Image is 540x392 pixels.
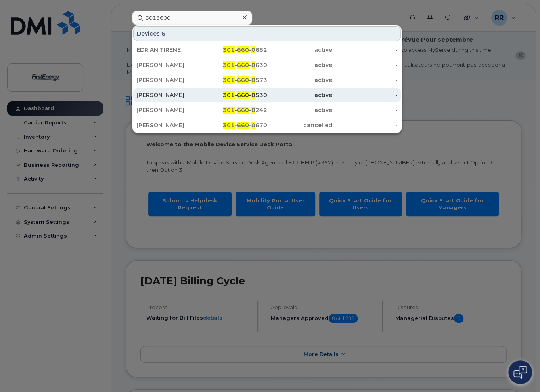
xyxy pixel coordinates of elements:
div: [PERSON_NAME] [136,106,202,114]
span: 301 [223,91,235,99]
div: - - 682 [202,46,267,54]
div: active [267,61,333,69]
span: 0 [251,46,255,53]
div: - - 670 [202,121,267,129]
span: 660 [237,122,249,129]
div: - [332,46,398,54]
div: [PERSON_NAME] [136,121,202,129]
div: - - 242 [202,106,267,114]
div: - [332,106,398,114]
div: [PERSON_NAME] [136,61,202,69]
div: active [267,91,333,99]
div: - [332,61,398,69]
a: [PERSON_NAME]301-660-0670cancelled- [133,118,401,132]
span: 301 [223,76,235,84]
span: 301 [223,122,235,129]
div: [PERSON_NAME] [136,76,202,84]
span: 660 [237,46,249,53]
span: 0 [251,91,255,99]
span: 301 [223,61,235,69]
div: - [332,76,398,84]
span: 660 [237,61,249,69]
span: 0 [251,76,255,84]
a: EDRIAN TIRENE301-660-0682active- [133,43,401,57]
span: 0 [251,61,255,69]
div: [PERSON_NAME] [136,91,202,99]
a: [PERSON_NAME]301-660-0573active- [133,73,401,87]
span: 660 [237,107,249,114]
img: Open chat [513,366,527,379]
div: Devices [133,26,401,41]
div: - - 530 [202,91,267,99]
div: active [267,106,333,114]
span: 0 [251,122,255,129]
span: 301 [223,107,235,114]
span: 6 [161,30,165,38]
div: - - 573 [202,76,267,84]
span: 0 [251,107,255,114]
span: 660 [237,76,249,84]
div: EDRIAN TIRENE [136,46,202,54]
div: active [267,46,333,54]
a: [PERSON_NAME]301-660-0630active- [133,58,401,72]
a: [PERSON_NAME]301-660-0242active- [133,103,401,117]
span: 660 [237,91,249,99]
span: 301 [223,46,235,53]
div: - [332,91,398,99]
div: - [332,121,398,129]
a: [PERSON_NAME]301-660-0530active- [133,88,401,102]
div: active [267,76,333,84]
div: - - 630 [202,61,267,69]
div: cancelled [267,121,333,129]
